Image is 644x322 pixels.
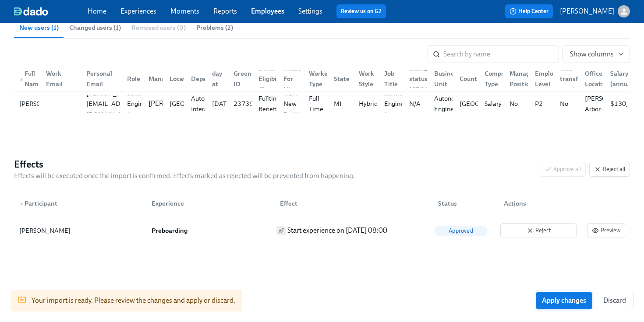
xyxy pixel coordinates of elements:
[19,225,141,236] div: [PERSON_NAME]
[456,98,527,109] div: [GEOGRAPHIC_DATA]
[581,68,614,89] div: Office Location
[16,98,74,109] div: [PERSON_NAME]
[276,70,301,87] div: Reason For Hire
[556,63,588,94] div: Visa transfer required
[273,195,431,212] div: Effect
[352,70,377,87] div: Work Style
[230,68,272,89] div: Greenhouse ID
[381,88,413,119] div: Software Engineer II
[16,198,145,209] div: Participant
[587,223,625,238] button: Preview
[506,68,552,89] div: Management Position
[120,7,156,15] a: Experiences
[149,99,203,108] p: [PERSON_NAME]
[152,227,188,234] strong: Preboarding
[402,70,427,87] div: Background check status from [GEOGRAPHIC_DATA]
[531,68,567,89] div: Employee Level
[196,23,233,33] span: Problems (2)
[124,88,156,119] div: Software Engineer II
[255,83,286,125] div: FBE - Fulltime Benefits Eligible
[280,63,309,94] div: Reason For Hire
[406,98,427,109] div: N/A
[305,68,334,89] div: Worker Type
[276,198,431,209] div: Effect
[592,226,620,235] span: Preview
[330,73,353,84] div: State
[542,296,586,305] span: Apply changes
[19,202,24,206] span: ▲
[556,98,578,109] div: No
[500,223,577,238] button: Reject
[478,70,502,87] div: Compensation Type
[594,165,625,174] span: Reject all
[377,70,402,87] div: Job Title
[16,70,39,87] div: ▲Full Name
[205,70,226,87] div: First day at work
[298,7,322,15] a: Settings
[230,98,284,109] div: 237368863002
[510,7,548,16] span: Help Center
[79,70,120,87] div: Personal Email
[336,4,386,18] button: Review us on G2
[481,98,505,109] div: Salary
[531,98,553,109] div: P2
[443,45,559,63] input: Search by name
[213,7,237,15] a: Reports
[305,93,327,114] div: Full Time
[255,63,289,94] div: Benefits Eligibility Class
[209,58,230,100] div: First day at work
[287,226,387,235] p: Start experience on [DATE] 08:00
[570,50,623,59] span: Show columns
[589,162,630,177] button: Reject all
[166,73,198,84] div: Location
[145,195,273,212] div: Experience
[406,63,478,94] div: Background check status from [GEOGRAPHIC_DATA]
[148,198,273,209] div: Experience
[39,70,80,87] div: Work Email
[355,68,378,89] div: Work Style
[497,195,580,212] div: Actions
[188,93,225,114] div: Autonomy Interaction
[506,98,527,109] div: No
[276,226,286,235] span: Enroll to experience
[435,198,497,209] div: Status
[69,23,121,33] span: Changed users (1)
[209,98,236,109] div: [DATE]
[145,73,178,84] div: Manager
[431,68,464,89] div: Business Unit
[528,70,553,87] div: Employee Level
[163,70,184,87] div: Location
[481,68,531,89] div: Compensation Type
[505,226,572,235] span: Reject
[603,70,628,87] div: Salary (annual)
[170,7,199,15] a: Moments
[431,93,472,114] div: Autonomy Engineering
[19,23,59,33] span: New users (1)
[120,70,142,87] div: Role
[563,45,630,63] button: Show columns
[453,70,478,87] div: Country
[578,70,603,87] div: Office Location
[355,98,381,109] div: Hybrid
[184,70,205,87] div: Department
[42,68,80,89] div: Work Email
[19,77,24,81] span: ▲
[14,7,48,16] img: dado
[226,70,251,87] div: Greenhouse ID
[603,296,626,305] span: Discard
[14,216,630,245] div: [PERSON_NAME]PreboardingStart experience on [DATE] 08:00ApprovedRejectPreview
[456,73,486,84] div: Country
[166,98,237,109] div: [GEOGRAPHIC_DATA]
[251,7,284,15] a: Employees
[607,68,638,89] div: Salary (annual)
[302,70,327,87] div: Worker Type
[124,73,144,84] div: Role
[251,70,276,87] div: Benefits Eligibility Class
[16,195,145,212] div: ▲Participant
[431,195,497,212] div: Status
[280,88,310,119] div: NEW - New Position
[142,70,163,87] div: Manager
[381,68,402,89] div: Job Title
[14,158,355,171] h4: Effects
[502,70,527,87] div: Management Position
